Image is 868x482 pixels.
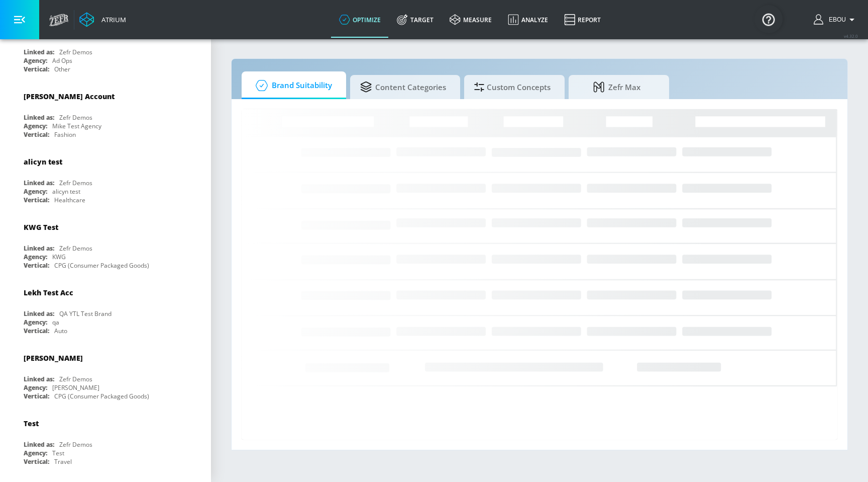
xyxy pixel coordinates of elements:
[54,196,85,204] div: Healthcare
[16,411,195,468] div: TestLinked as:Zefr DemosAgency:TestVertical:Travel
[24,353,83,363] div: [PERSON_NAME]
[52,383,99,392] div: [PERSON_NAME]
[844,33,858,39] span: v 4.32.0
[754,5,783,33] button: Open Resource Center
[16,346,195,403] div: [PERSON_NAME]Linked as:Zefr DemosAgency:[PERSON_NAME]Vertical:CPG (Consumer Packaged Goods)
[474,75,551,99] span: Custom Concepts
[24,196,49,204] div: Vertical:
[331,2,389,38] a: optimize
[24,383,47,392] div: Agency:
[814,14,858,26] button: Ebou
[24,419,39,428] div: Test
[16,84,195,141] div: [PERSON_NAME] AccountLinked as:Zefr DemosAgency:Mike Test AgencyVertical:Fashion
[16,215,195,272] div: KWG TestLinked as:Zefr DemosAgency:KWGVertical:CPG (Consumer Packaged Goods)
[24,375,54,383] div: Linked as:
[579,75,655,99] span: Zefr Max
[54,65,70,73] div: Other
[52,122,101,130] div: Mike Test Agency
[24,122,47,130] div: Agency:
[24,318,47,327] div: Agency:
[97,15,126,24] div: Atrium
[16,280,195,338] div: Lekh Test AccLinked as:QA YTL Test BrandAgency:qaVertical:Auto
[389,2,442,38] a: Target
[16,19,195,76] div: Linked as:Zefr DemosAgency:Ad OpsVertical:Other
[52,253,66,261] div: KWG
[500,2,556,38] a: Analyze
[24,457,49,466] div: Vertical:
[59,375,92,383] div: Zefr Demos
[24,288,73,297] div: Lekh Test Acc
[54,130,76,139] div: Fashion
[24,48,54,56] div: Linked as:
[52,56,72,65] div: Ad Ops
[24,392,49,400] div: Vertical:
[52,449,64,457] div: Test
[442,2,500,38] a: measure
[59,309,112,318] div: QA YTL Test Brand
[24,187,47,196] div: Agency:
[24,56,47,65] div: Agency:
[24,113,54,122] div: Linked as:
[54,327,67,335] div: Auto
[24,65,49,73] div: Vertical:
[24,157,62,167] div: alicyn test
[79,12,126,27] a: Atrium
[24,179,54,187] div: Linked as:
[24,222,58,232] div: KWG Test
[825,16,846,23] span: login as: ebou.njie@zefr.com
[24,309,54,318] div: Linked as:
[54,457,72,466] div: Travel
[24,92,115,101] div: [PERSON_NAME] Account
[54,392,149,400] div: CPG (Consumer Packaged Goods)
[24,327,49,335] div: Vertical:
[52,318,59,327] div: qa
[59,179,92,187] div: Zefr Demos
[24,449,47,457] div: Agency:
[16,149,195,207] div: alicyn testLinked as:Zefr DemosAgency:alicyn testVertical:Healthcare
[59,113,92,122] div: Zefr Demos
[24,440,54,449] div: Linked as:
[556,2,609,38] a: Report
[59,244,92,253] div: Zefr Demos
[59,48,92,56] div: Zefr Demos
[54,261,149,270] div: CPG (Consumer Packaged Goods)
[24,261,49,270] div: Vertical:
[24,244,54,253] div: Linked as:
[360,75,446,99] span: Content Categories
[52,187,80,196] div: alicyn test
[24,253,47,261] div: Agency:
[59,440,92,449] div: Zefr Demos
[24,130,49,139] div: Vertical:
[252,73,332,98] span: Brand Suitability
